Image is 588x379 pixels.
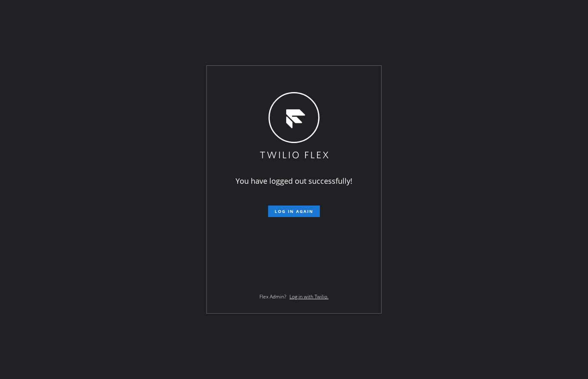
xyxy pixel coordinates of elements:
[289,293,329,300] a: Log in with Twilio.
[259,293,286,300] span: Flex Admin?
[275,208,313,214] span: Log in again
[268,206,320,217] button: Log in again
[236,176,352,186] span: You have logged out successfully!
